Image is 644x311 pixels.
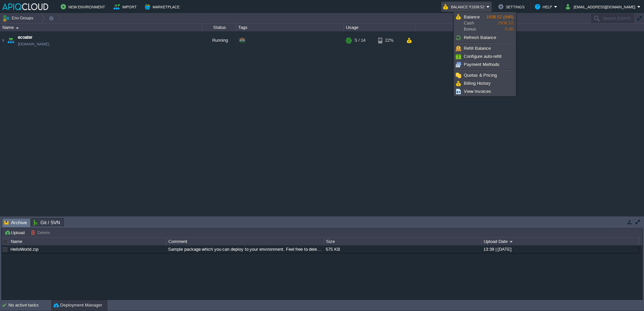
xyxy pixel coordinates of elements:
[464,73,497,78] span: Quotas & Pricing
[455,61,515,68] a: Payment Methods
[378,31,400,49] div: 22%
[486,14,513,20] span: 1938.52 (INR)
[355,31,365,49] div: 5 / 14
[443,3,486,11] button: Balance ₹1938.52
[9,238,166,245] div: Name
[203,24,236,31] div: Status
[486,14,513,32] span: 1938.52 0.00
[166,245,323,253] div: Sample package which you can deploy to your environment. Feel free to delete and upload a package...
[2,3,48,10] img: APIQCloud
[455,53,515,60] a: Configure auto-refill
[455,34,515,41] a: Refresh Balance
[464,14,486,32] span: Cash Bonus
[464,54,502,59] span: Configure auto-refill
[455,13,515,33] a: BalanceCashBonus1938.52 (INR)1938.520.00
[464,14,480,20] span: Balance
[2,13,36,23] button: Env Groups
[167,238,324,245] div: Comment
[18,34,32,41] a: ecoater
[464,35,496,40] span: Refresh Balance
[236,24,344,31] div: Tags
[464,62,500,67] span: Payment Methods
[535,3,554,11] button: Help
[566,3,637,11] button: [EMAIL_ADDRESS][DOMAIN_NAME]
[61,3,107,11] button: New Environment
[0,31,6,49] img: AMDAwAAAACH5BAEAAAAALAAAAAABAAEAAAICRAEAOw==
[455,88,515,95] a: View Invoices
[455,72,515,79] a: Quotas & Pricing
[16,27,19,29] img: AMDAwAAAACH5BAEAAAAALAAAAAABAAEAAAICRAEAOw==
[324,238,481,245] div: Size
[8,300,51,311] div: No active tasks
[498,3,526,11] button: Settings
[34,218,60,227] span: Git / SVN
[31,230,52,236] button: Delete
[145,3,182,11] button: Marketplace
[344,24,415,31] div: Usage
[4,218,27,227] span: Archive
[10,247,38,252] a: HelloWorld.zip
[455,80,515,87] a: Billing History
[54,302,102,309] button: Deployment Manager
[464,89,491,94] span: View Invoices
[324,245,481,253] div: 575 KB
[1,24,202,31] div: Name
[455,45,515,52] a: Refill Balance
[464,46,491,51] span: Refill Balance
[6,31,15,49] img: AMDAwAAAACH5BAEAAAAALAAAAAABAAEAAAICRAEAOw==
[4,230,27,236] button: Upload
[18,41,49,47] a: [DOMAIN_NAME]
[114,3,139,11] button: Import
[464,81,491,86] span: Billing History
[482,245,639,253] div: 13:39 | [DATE]
[482,238,639,245] div: Upload Date
[202,31,236,49] div: Running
